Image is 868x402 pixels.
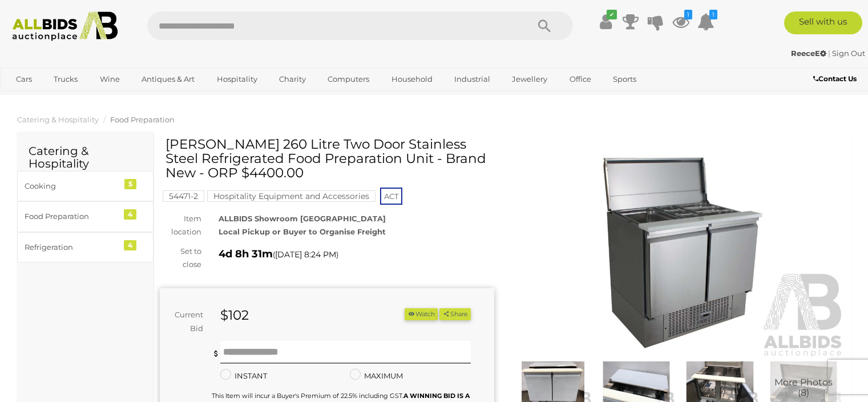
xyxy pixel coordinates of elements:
button: Watch [405,308,438,320]
span: More Photos (8) [774,377,833,397]
a: Charity [272,70,313,89]
b: Contact Us [813,74,857,83]
div: Current Bid [160,308,212,335]
strong: $102 [220,307,249,323]
strong: Local Pickup or Buyer to Organise Freight [219,227,386,236]
a: Antiques & Art [134,70,202,89]
label: MAXIMUM [350,369,403,383]
div: 4 [124,240,136,250]
a: Contact Us [813,73,859,85]
a: 1 [697,11,714,32]
strong: 4d 8h 31m [219,248,273,260]
a: Catering & Hospitality [17,115,99,124]
a: Jewellery [504,70,555,89]
a: Computers [320,70,377,89]
a: Household [384,70,440,89]
span: ( ) [273,250,338,259]
h2: Catering & Hospitality [29,145,142,170]
a: [GEOGRAPHIC_DATA] [9,89,104,108]
h1: [PERSON_NAME] 260 Litre Two Door Stainless Steel Refrigerated Food Preparation Unit - Brand New -... [165,137,491,181]
span: [DATE] 8:24 PM [275,249,336,260]
i: 1 [684,10,692,19]
strong: ALLBIDS Showroom [GEOGRAPHIC_DATA] [219,214,386,223]
a: ReeceE [791,49,828,58]
a: Trucks [46,70,85,89]
a: Sell with us [784,11,862,34]
img: Desmon 260 Litre Two Door Stainless Steel Refrigerated Food Preparation Unit - Brand New - ORP $4... [511,143,846,359]
i: ✔ [607,10,617,19]
a: Cooking 5 [17,171,154,201]
a: 54471-2 [163,192,204,201]
a: Sign Out [832,49,865,58]
a: Wine [92,70,127,89]
a: Industrial [447,70,498,89]
mark: 54471-2 [163,190,204,202]
strong: ReeceE [791,49,826,58]
div: Food Preparation [25,210,119,223]
div: Item location [151,212,210,239]
a: Hospitality [209,70,265,89]
a: Office [562,70,599,89]
a: Food Preparation 4 [17,201,154,232]
span: | [828,49,830,58]
mark: Hospitality Equipment and Accessories [207,190,376,202]
a: Sports [605,70,644,89]
label: INSTANT [220,369,267,383]
i: 1 [709,10,717,19]
img: Allbids.com.au [6,11,124,41]
a: Cars [9,70,39,89]
div: Cooking [25,180,119,193]
div: Refrigeration [25,241,119,254]
a: Food Preparation [110,115,175,124]
a: Refrigeration 4 [17,232,154,262]
button: Share [439,308,471,320]
li: Watch this item [405,308,438,320]
span: ACT [380,188,402,205]
a: ✔ [597,11,614,32]
div: 4 [124,209,136,220]
button: Search [516,11,573,40]
div: 5 [124,179,136,189]
div: Set to close [151,245,210,272]
a: 1 [672,11,689,32]
a: Hospitality Equipment and Accessories [207,192,376,201]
